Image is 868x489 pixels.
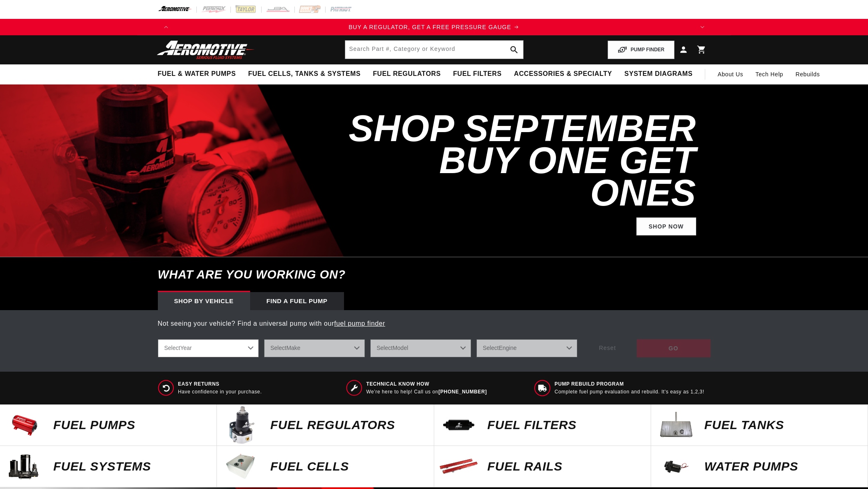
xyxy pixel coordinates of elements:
p: Complete fuel pump evaluation and rebuild. It's easy as 1,2,3! [555,388,704,395]
span: BUY A REGULATOR, GET A FREE PRESSURE GAUGE [349,24,511,30]
img: Fuel Pumps [4,404,45,446]
img: Water Pumps [655,446,696,487]
span: Easy Returns [178,381,262,388]
a: fuel pump finder [334,320,385,327]
p: We’re here to help! Call us on [366,388,487,395]
summary: Accessories & Specialty [508,64,618,84]
p: FUEL REGULATORS [270,419,425,431]
div: Find a Fuel Pump [250,292,344,310]
button: PUMP FINDER [608,41,674,59]
div: Shop by vehicle [158,292,250,310]
p: Fuel Tanks [704,419,859,431]
span: Pump Rebuild program [555,381,704,388]
a: FUEL REGULATORS FUEL REGULATORS [217,404,434,446]
a: FUEL FILTERS FUEL FILTERS [434,404,651,446]
img: FUEL Cells [221,446,262,487]
span: About Us [718,71,743,78]
span: Tech Help [756,70,784,79]
p: FUEL FILTERS [488,419,642,431]
p: FUEL Cells [270,460,425,473]
select: Year [158,339,259,357]
select: Make [264,339,365,357]
a: Fuel Tanks Fuel Tanks [651,404,868,446]
div: Announcement [174,23,694,32]
a: Water Pumps Water Pumps [651,446,868,487]
p: FUEL Rails [488,460,642,473]
p: Not seeing your vehicle? Find a universal pump with our [158,318,711,329]
span: Fuel & Water Pumps [158,70,236,78]
span: Rebuilds [795,70,820,79]
span: Fuel Cells, Tanks & Systems [248,70,360,78]
a: About Us [711,64,749,84]
summary: Tech Help [750,64,790,84]
button: Translation missing: en.sections.announcements.next_announcement [694,19,711,35]
img: Aeromotive [155,40,257,59]
a: Shop Now [636,217,696,236]
summary: Rebuilds [789,64,826,84]
button: Translation missing: en.sections.announcements.previous_announcement [158,19,174,35]
p: Fuel Systems [53,460,208,473]
summary: Fuel & Water Pumps [152,64,242,84]
h2: SHOP SEPTEMBER BUY ONE GET ONES [346,112,696,209]
p: Have confidence in your purchase. [178,388,262,395]
p: Water Pumps [704,460,859,473]
slideshow-component: Translation missing: en.sections.announcements.announcement_bar [137,19,731,35]
a: FUEL Rails FUEL Rails [434,446,651,487]
a: BUY A REGULATOR, GET A FREE PRESSURE GAUGE [174,23,694,32]
div: 1 of 4 [174,23,694,32]
img: Fuel Tanks [655,404,696,446]
a: FUEL Cells FUEL Cells [217,446,434,487]
img: FUEL Rails [438,446,479,487]
h6: What are you working on? [137,257,731,292]
button: search button [505,41,523,59]
img: FUEL FILTERS [438,404,479,446]
summary: Fuel Filters [447,64,508,84]
span: Accessories & Specialty [514,70,612,78]
span: Fuel Regulators [373,70,440,78]
a: [PHONE_NUMBER] [438,389,487,395]
img: Fuel Systems [4,446,45,487]
span: Technical Know How [366,381,487,388]
summary: Fuel Regulators [367,64,447,84]
span: Fuel Filters [453,70,502,78]
summary: Fuel Cells, Tanks & Systems [242,64,367,84]
span: System Diagrams [624,70,693,78]
select: Engine [476,339,577,357]
select: Model [370,339,471,357]
input: Search by Part Number, Category or Keyword [345,41,523,59]
img: FUEL REGULATORS [221,404,262,446]
p: Fuel Pumps [53,419,208,431]
summary: System Diagrams [618,64,699,84]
